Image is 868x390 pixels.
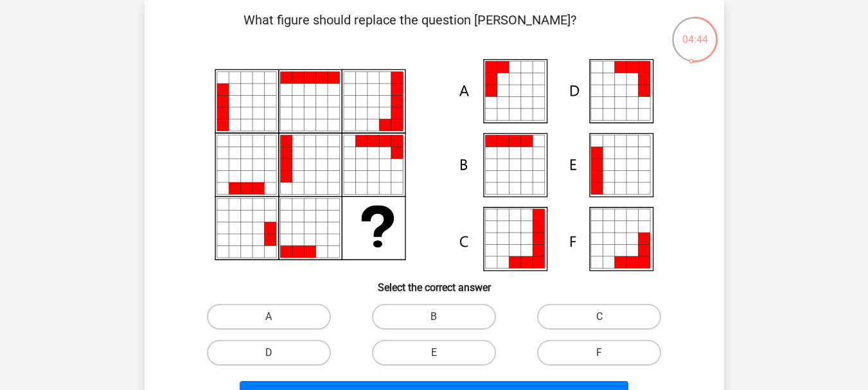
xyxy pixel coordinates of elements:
p: What figure should replace the question [PERSON_NAME]? [165,10,655,49]
div: 04:44 [671,15,719,48]
label: A [207,304,331,330]
label: B [372,304,496,330]
h6: Select the correct answer [165,271,704,294]
label: D [207,340,331,366]
label: E [372,340,496,366]
label: C [537,304,661,330]
label: F [537,340,661,366]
